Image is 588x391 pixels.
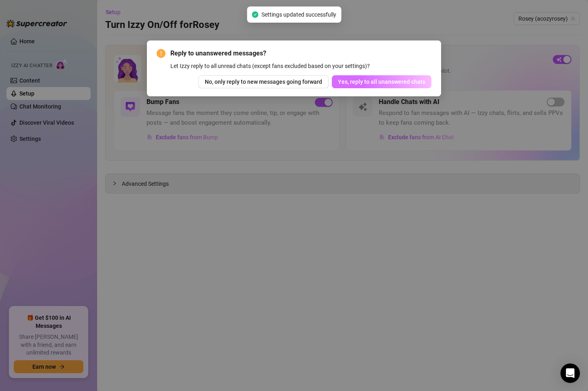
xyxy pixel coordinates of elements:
span: No, only reply to new messages going forward [205,79,322,85]
button: Yes, reply to all unanswered chats [332,75,431,88]
button: No, only reply to new messages going forward [198,75,329,88]
span: Yes, reply to all unanswered chats [338,79,425,85]
div: Let Izzy reply to all unread chats (except fans excluded based on your settings)? [170,62,431,70]
span: check-circle [252,11,258,18]
span: Settings updated successfully [261,10,336,19]
span: exclamation-circle [157,49,166,58]
span: Reply to unanswered messages? [170,49,431,58]
div: Open Intercom Messenger [560,363,580,383]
